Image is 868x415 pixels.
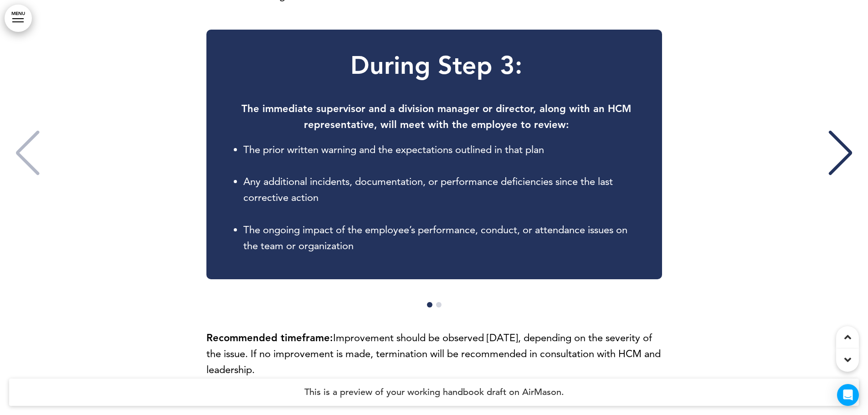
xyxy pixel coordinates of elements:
[206,332,661,376] span: Improvement should be observed [DATE], depending on the severity of the issue. If no improvement ...
[243,224,627,252] span: The ongoing impact of the employee’s performance, conduct, or attendance issues on the team or or...
[206,332,333,344] strong: Recommended timeframe:
[9,379,859,406] h4: This is a preview of your working handbook draft on AirMason.
[837,384,859,406] div: Open Intercom Messenger
[241,102,631,131] span: The immediate supervisor and a division manager or director, along with an HCM representative, wi...
[243,175,613,204] span: Any additional incidents, documentation, or performance deficiencies since the last corrective ac...
[5,5,32,32] a: MENU
[436,302,442,307] span: Go to slide 2
[427,302,432,307] span: Go to slide 1
[827,130,854,176] div: Next slide
[9,30,859,279] div: 1 / 2
[243,143,544,156] span: The prior written warning and the expectations outlined in that plan
[350,51,522,80] strong: During Step 3:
